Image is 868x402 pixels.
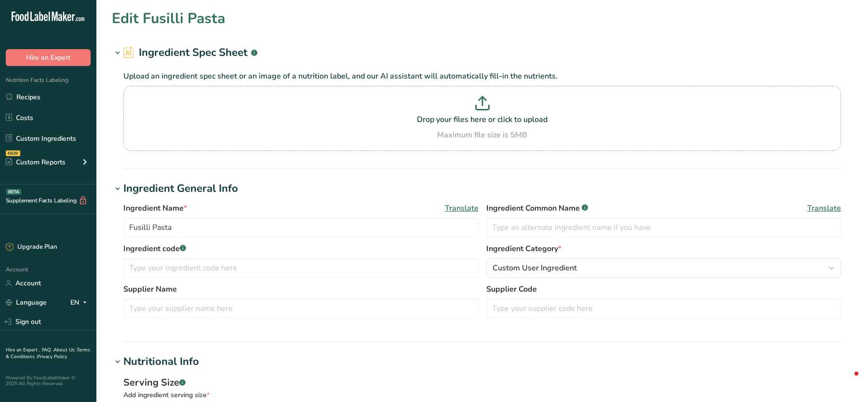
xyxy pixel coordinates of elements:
[123,70,841,82] p: Upload an ingredient spec sheet or an image of a nutrition label, and our AI assistant will autom...
[486,299,841,318] input: Type your supplier code here
[123,354,199,370] div: Nutritional Info
[6,242,57,252] div: Upgrade Plan
[123,243,479,255] label: Ingredient code
[807,202,841,214] span: Translate
[6,347,90,360] a: Terms & Conditions .
[123,45,257,61] h2: Ingredient Spec Sheet
[486,243,841,255] label: Ingredient Category
[53,347,77,353] a: About Us .
[70,297,91,308] div: EN
[6,157,66,167] div: Custom Reports
[6,189,21,195] div: BETA
[6,49,91,66] button: Hire an Expert
[6,347,40,353] a: Hire an Expert .
[126,114,839,125] p: Drop your files here or click to upload
[126,129,839,141] div: Maximum file size is 5MB
[42,347,53,353] a: FAQ .
[123,218,479,237] input: Type your ingredient name here
[37,353,67,360] a: Privacy Policy
[123,283,479,295] label: Supplier Name
[493,262,577,274] span: Custom User Ingredient
[6,150,20,156] div: NEW
[123,299,479,318] input: Type your supplier name here
[123,375,841,390] div: Serving Size
[445,202,479,214] span: Translate
[123,390,841,400] div: Add ingredient serving size
[6,375,91,387] div: Powered By FoodLabelMaker © 2025 All Rights Reserved
[123,181,238,197] div: Ingredient General Info
[6,294,47,311] a: Language
[486,218,841,237] input: Type an alternate ingredient name if you have
[835,369,858,392] iframe: Intercom live chat
[123,258,479,278] input: Type your ingredient code here
[486,283,841,295] label: Supplier Code
[123,202,187,214] span: Ingredient Name
[486,202,588,214] span: Ingredient Common Name
[486,258,841,278] button: Custom User Ingredient
[112,8,225,29] h1: Edit Fusilli Pasta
